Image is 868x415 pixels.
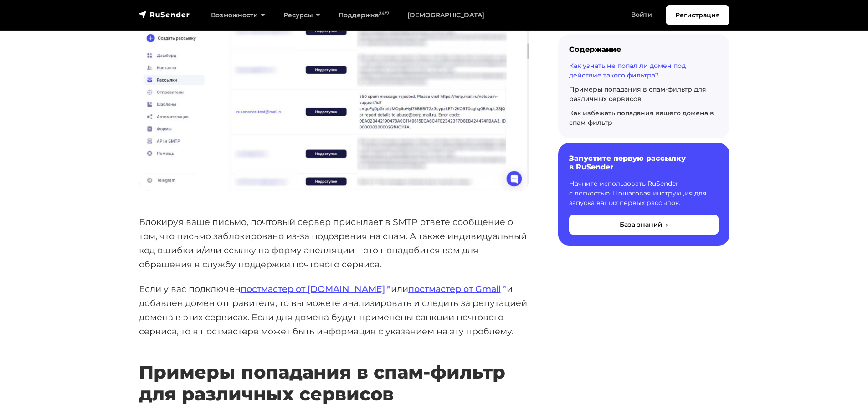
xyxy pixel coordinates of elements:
[139,334,529,405] h2: Примеры попадания в спам-фильтр для различных сервисов
[139,215,529,271] p: Блокируя ваше письмо, почтовый сервер присылает в SMTP ответе сообщение о том, что письмо заблоки...
[408,283,507,294] a: постмастер от Gmail
[569,215,719,235] button: База знаний →
[398,6,493,25] a: [DEMOGRAPHIC_DATA]
[558,143,729,245] a: Запустите первую рассылку в RuSender Начните использовать RuSender с легкостью. Пошаговая инструк...
[569,154,719,171] h6: Запустите первую рассылку в RuSender
[666,5,729,25] a: Регистрация
[329,6,398,25] a: Поддержка24/7
[139,8,529,191] img: Ошибки доставки
[241,283,391,294] a: постмастер от [DOMAIN_NAME]
[622,5,661,24] a: Войти
[202,6,274,25] a: Возможности
[274,6,329,25] a: Ресурсы
[139,282,529,338] p: Если у вас подключен или и добавлен домен отправителя, то вы можете анализировать и следить за ре...
[569,109,714,127] a: Как избежать попадания вашего домена в спам-фильтр
[379,10,389,16] sup: 24/7
[569,85,706,103] a: Примеры попадания в спам-фильтр для различных сервисов
[569,61,686,79] a: Как узнать не попал ли домен под действие такого фильтра?
[569,45,719,54] div: Содержание
[139,10,190,19] img: RuSender
[569,179,719,208] p: Начните использовать RuSender с легкостью. Пошаговая инструкция для запуска ваших первых рассылок.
